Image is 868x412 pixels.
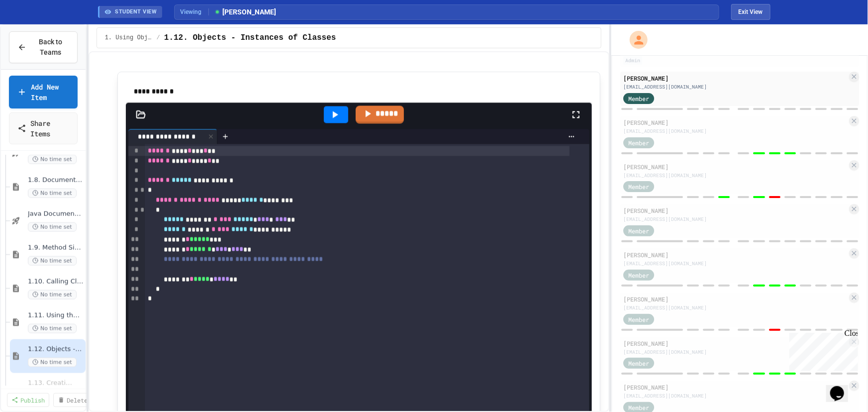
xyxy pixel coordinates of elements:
[628,403,649,412] span: Member
[628,359,649,368] span: Member
[623,206,847,215] div: [PERSON_NAME]
[28,324,77,333] span: No time set
[214,7,277,17] span: [PERSON_NAME]
[7,393,49,407] a: Publish
[623,215,847,223] div: [EMAIL_ADDRESS][DOMAIN_NAME]
[28,256,77,266] span: No time set
[4,4,69,63] div: Chat with us now!Close
[628,315,649,324] span: Member
[623,260,847,267] div: [EMAIL_ADDRESS][DOMAIN_NAME]
[628,94,649,103] span: Member
[628,226,649,235] span: Member
[164,32,336,44] span: 1.12. Objects - Instances of Classes
[9,112,78,144] a: Share Items
[623,127,847,135] div: [EMAIL_ADDRESS][DOMAIN_NAME]
[623,304,847,311] div: [EMAIL_ADDRESS][DOMAIN_NAME]
[623,118,847,127] div: [PERSON_NAME]
[9,76,78,108] a: Add New Item
[28,210,84,218] span: Java Documentation with Comments - Topic 1.8
[623,339,847,348] div: [PERSON_NAME]
[623,392,847,400] div: [EMAIL_ADDRESS][DOMAIN_NAME]
[623,83,847,91] div: [EMAIL_ADDRESS][DOMAIN_NAME]
[9,31,78,63] button: Back to Teams
[28,176,84,185] span: 1.8. Documentation with Comments and Preconditions
[628,271,649,280] span: Member
[623,348,847,356] div: [EMAIL_ADDRESS][DOMAIN_NAME]
[623,162,847,171] div: [PERSON_NAME]
[623,56,642,65] div: Admin
[28,222,77,232] span: No time set
[623,172,847,179] div: [EMAIL_ADDRESS][DOMAIN_NAME]
[628,182,649,191] span: Member
[623,383,847,392] div: [PERSON_NAME]
[28,290,77,300] span: No time set
[28,311,84,320] span: 1.11. Using the Math Class
[53,393,92,407] a: Delete
[105,34,153,42] span: 1. Using Objects and Methods
[826,372,858,402] iframe: chat widget
[181,7,209,16] span: Viewing
[28,155,77,164] span: No time set
[619,28,650,51] div: My Account
[628,138,649,147] span: Member
[28,345,84,354] span: 1.12. Objects - Instances of Classes
[32,37,69,58] span: Back to Teams
[731,4,771,20] button: Exit student view
[785,329,858,371] iframe: chat widget
[28,244,84,252] span: 1.9. Method Signatures
[157,34,160,42] span: /
[623,250,847,259] div: [PERSON_NAME]
[623,74,847,83] div: [PERSON_NAME]
[28,379,75,388] span: 1.13. Creating and Initializing Objects: Constructors
[28,278,84,286] span: 1.10. Calling Class Methods
[28,189,77,198] span: No time set
[28,358,77,367] span: No time set
[115,8,157,16] span: STUDENT VIEW
[623,295,847,304] div: [PERSON_NAME]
